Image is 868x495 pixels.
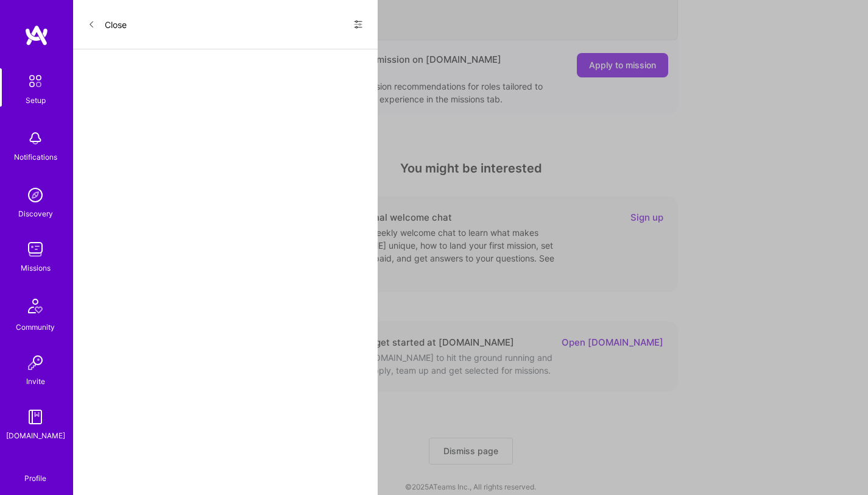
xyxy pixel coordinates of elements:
div: Setup [26,94,46,107]
button: Close [88,15,127,34]
div: Discovery [18,207,53,220]
a: Profile [20,459,51,483]
div: Notifications [14,151,57,163]
div: Missions [21,262,51,274]
img: Community [21,291,50,321]
div: [DOMAIN_NAME] [6,429,65,442]
img: setup [23,68,48,94]
img: bell [23,126,48,151]
div: Profile [24,472,46,483]
img: Invite [23,351,48,375]
div: Community [16,321,55,333]
img: guide book [23,405,48,429]
div: Invite [26,375,45,388]
img: logo [24,24,49,46]
img: teamwork [23,237,48,262]
img: discovery [23,183,48,207]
